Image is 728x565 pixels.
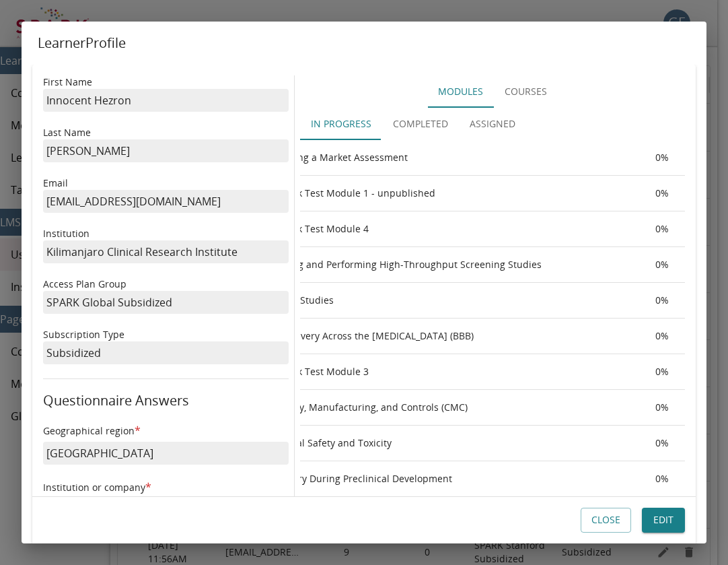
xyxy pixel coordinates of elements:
[248,390,645,426] th: Chemistry, Manufacturing, and Controls (CMC)
[645,354,685,390] th: 0 %
[43,126,289,139] p: Last Name
[300,108,685,140] div: Completion statuses
[248,247,645,283] th: Designing and Performing High-Throughput Screening Studies
[43,240,289,263] p: Kilimanjaro Clinical Research Institute
[645,319,685,354] th: 0 %
[43,139,289,162] p: [PERSON_NAME]
[645,211,685,247] th: 0 %
[43,277,289,291] p: Access Plan Group
[248,140,645,176] th: Performing a Market Assessment
[43,390,289,411] h6: Questionnaire Answers
[43,479,289,495] h6: Institution or company
[43,328,289,341] p: Subscription Type
[645,426,685,461] th: 0 %
[645,247,685,283] th: 0 %
[248,354,645,390] th: Omonbek Test Module 3
[645,390,685,426] th: 0 %
[645,461,685,497] th: 0 %
[248,176,645,211] th: Omonbek Test Module 1 - unpublished
[581,508,631,533] button: Close
[248,461,645,497] th: Regulatory During Preclinical Development
[43,176,289,190] p: Email
[43,75,289,89] p: First Name
[22,22,706,65] h2: Learner Profile
[43,227,289,240] p: Institution
[382,108,459,140] button: Completed
[43,341,289,364] p: Subsidized
[43,291,289,314] p: SPARK Global Subsidized
[645,140,685,176] th: 0 %
[43,422,289,438] h6: Geographical region
[427,75,494,108] button: Modules
[248,319,645,354] th: Drug Delivery Across the [MEDICAL_DATA] (BBB)
[494,75,558,108] button: Courses
[645,176,685,211] th: 0 %
[248,211,645,247] th: Omonbek Test Module 4
[43,89,289,112] p: Innocent Hezron
[459,108,526,140] button: Assigned
[300,75,685,108] div: Study Unit Types
[300,108,382,140] button: In Progress
[642,508,685,533] button: Edit
[43,442,289,465] p: [GEOGRAPHIC_DATA]
[248,283,645,319] th: Non-GLP Studies
[43,190,289,213] p: [EMAIL_ADDRESS][DOMAIN_NAME]
[645,283,685,319] th: 0 %
[248,426,645,461] th: Preclinical Safety and Toxicity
